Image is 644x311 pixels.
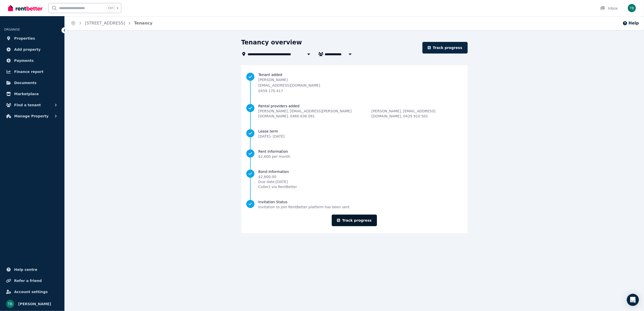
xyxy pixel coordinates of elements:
[246,199,463,210] a: Invitation StatusInvitation to join RentBetter platform has been sent
[18,301,51,307] span: [PERSON_NAME]
[4,56,60,66] a: Payments
[4,265,60,275] a: Help centre
[623,20,639,26] button: Help
[85,21,125,25] a: [STREET_ADDRESS]
[14,278,42,284] span: Refer a friend
[65,16,159,30] nav: Breadcrumb
[14,102,41,108] span: Find a tenant
[258,149,291,154] span: Rent Information
[246,72,463,93] a: Tenant added[PERSON_NAME][EMAIL_ADDRESS][DOMAIN_NAME]0459 170 417
[14,289,48,295] span: Account settings
[332,215,377,226] a: Track progress
[107,5,115,11] span: Ctrl
[258,72,454,77] span: Tenant added
[422,42,468,54] a: Track progress
[258,134,285,138] span: [DATE] - [DATE]
[14,46,41,53] span: Add property
[4,44,60,55] a: Add property
[14,91,39,97] span: Marketplace
[4,111,60,121] button: Manage Property
[14,80,37,86] span: Documents
[14,267,37,273] span: Help centre
[241,38,302,46] h1: Tenancy overview
[258,169,297,174] span: Bond Information
[8,4,42,12] img: RentBetter
[246,169,463,189] a: Bond Information$2,600.00Due date:[DATE]Collect via RentBetter
[4,89,60,99] a: Marketplace
[246,103,463,119] a: Rental providers added[PERSON_NAME], [EMAIL_ADDRESS][PERSON_NAME][DOMAIN_NAME], 0466 636 091[PERS...
[4,100,60,110] button: Find a tenant
[246,149,463,159] a: Rent Information$2,600 per month
[4,78,60,88] a: Documents
[4,33,60,43] a: Properties
[134,21,153,25] a: Tenancy
[258,204,350,210] span: Invitation to join RentBetter platform has been sent
[4,287,60,297] a: Account settings
[117,6,118,10] span: k
[14,58,34,64] span: Payments
[6,300,14,308] img: Tillyck Bevins
[14,35,35,41] span: Properties
[258,184,297,189] span: Collect via RentBetter
[4,276,60,286] a: Refer a friend
[258,174,297,179] span: $2,600.00
[258,154,291,159] span: $2,600 per month
[371,109,462,119] span: [PERSON_NAME] , [EMAIL_ADDRESS][DOMAIN_NAME] , 0429 910 501
[4,28,20,31] span: ORGANISE
[258,89,283,93] span: 0459 170 417
[628,4,636,12] img: Tillyck Bevins
[246,72,463,210] nav: Progress
[258,103,463,109] span: Rental providers added
[600,6,618,11] div: Inbox
[258,83,320,88] p: [EMAIL_ADDRESS][DOMAIN_NAME]
[627,294,639,306] div: Open Intercom Messenger
[258,199,350,204] span: Invitation Status
[14,69,43,75] span: Finance report
[258,109,372,119] span: [PERSON_NAME] , [EMAIL_ADDRESS][PERSON_NAME][DOMAIN_NAME] , 0466 636 091
[4,67,60,77] a: Finance report
[14,113,49,119] span: Manage Property
[258,179,297,184] span: Due date: [DATE]
[246,129,463,139] a: Lease term[DATE]- [DATE]
[258,77,320,82] p: [PERSON_NAME]
[258,129,285,134] span: Lease term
